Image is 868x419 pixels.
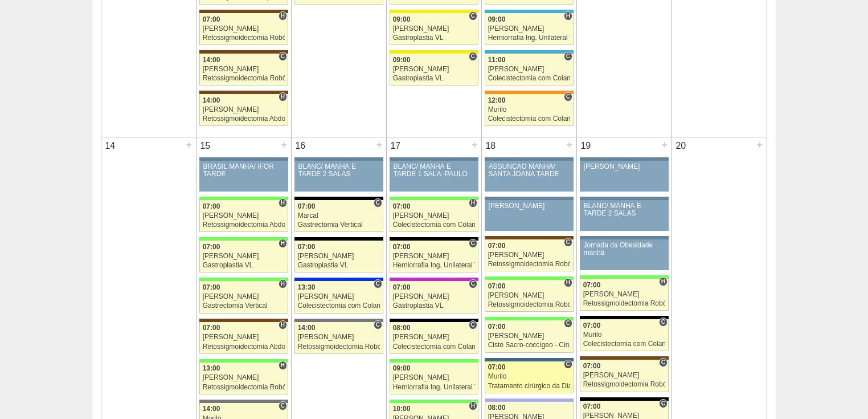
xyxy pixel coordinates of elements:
[298,333,380,341] div: [PERSON_NAME]
[488,292,571,299] div: [PERSON_NAME]
[488,25,571,32] div: [PERSON_NAME]
[393,25,476,32] div: [PERSON_NAME]
[298,343,380,351] div: Retossigmoidectomia Robótica
[199,241,288,272] a: H 07:00 [PERSON_NAME] Gastroplastia VL
[485,358,574,361] div: Key: São Luiz - Jabaquara
[583,291,666,298] div: [PERSON_NAME]
[580,161,669,192] a: [PERSON_NAME]
[488,115,571,123] div: Colecistectomia com Colangiografia VL
[294,322,383,354] a: C 14:00 [PERSON_NAME] Retossigmoidectomia Robótica
[292,137,309,154] div: 16
[564,11,572,21] span: Hospital
[294,161,383,192] a: BLANC/ MANHÃ E TARDE 2 SALAS
[469,137,479,152] div: +
[294,281,383,313] a: C 13:30 [PERSON_NAME] Colecistectomia com Colangiografia VL
[583,362,601,370] span: 07:00
[203,75,285,82] div: Retossigmoidectomia Robótica
[485,317,574,320] div: Key: Brasil
[279,361,287,370] span: Hospital
[485,236,574,239] div: Key: Santa Joana
[488,106,571,113] div: Murilo
[294,197,383,200] div: Key: Blanc
[294,237,383,241] div: Key: Blanc
[374,320,382,329] span: Consultório
[203,374,285,381] div: [PERSON_NAME]
[390,50,478,54] div: Key: Santa Rita
[485,239,574,271] a: C 07:00 [PERSON_NAME] Retossigmoidectomia Robótica
[203,202,220,210] span: 07:00
[755,137,764,152] div: +
[393,243,411,251] span: 07:00
[203,405,220,413] span: 14:00
[101,137,119,154] div: 14
[488,56,506,64] span: 11:00
[298,221,380,229] div: Gastrectomia Vertical
[659,399,668,408] span: Consultório
[279,279,287,288] span: Hospital
[580,239,669,270] a: Jornada da Obesidade manhã
[203,283,220,291] span: 07:00
[203,15,220,23] span: 07:00
[203,56,220,64] span: 14:00
[203,96,220,104] span: 14:00
[580,360,669,392] a: C 07:00 [PERSON_NAME] Retossigmoidectomia Robótica
[583,402,601,410] span: 07:00
[390,161,478,192] a: BLANC/ MANHÃ E TARDE 1 SALA -PAULO
[203,25,285,32] div: [PERSON_NAME]
[564,137,574,152] div: +
[390,363,478,394] a: 09:00 [PERSON_NAME] Herniorrafia Ing. Unilateral VL
[564,278,572,287] span: Hospital
[469,320,477,329] span: Consultório
[580,197,669,200] div: Key: Aviso
[577,137,595,154] div: 19
[199,359,288,363] div: Key: Brasil
[279,239,287,248] span: Hospital
[485,10,574,13] div: Key: Neomater
[393,283,411,291] span: 07:00
[580,275,669,279] div: Key: Brasil
[580,236,669,239] div: Key: Aviso
[203,333,285,341] div: [PERSON_NAME]
[488,261,571,268] div: Retossigmoidectomia Robótica
[390,359,478,363] div: Key: Brasil
[298,163,380,178] div: BLANC/ MANHÃ E TARDE 2 SALAS
[203,293,285,300] div: [PERSON_NAME]
[580,157,669,161] div: Key: Aviso
[580,279,669,311] a: H 07:00 [PERSON_NAME] Retossigmoidectomia Robótica
[485,91,574,94] div: Key: São Luiz - SCS
[298,243,316,251] span: 07:00
[584,202,665,217] div: BLANC/ MANHÃ E TARDE 2 SALAS
[488,373,571,380] div: Murilo
[393,364,411,372] span: 09:00
[203,253,285,260] div: [PERSON_NAME]
[199,91,288,94] div: Key: Santa Joana
[488,404,506,412] span: 08:00
[374,198,382,208] span: Consultório
[393,343,476,351] div: Colecistectomia com Colangiografia VL
[374,279,382,288] span: Consultório
[488,251,571,259] div: [PERSON_NAME]
[390,200,478,232] a: H 07:00 [PERSON_NAME] Colecistectomia com Colangiografia VL
[485,157,574,161] div: Key: Aviso
[294,200,383,232] a: C 07:00 Marcal Gastrectomia Vertical
[393,253,476,260] div: [PERSON_NAME]
[203,115,285,123] div: Retossigmoidectomia Abdominal VL
[393,212,476,219] div: [PERSON_NAME]
[203,262,285,269] div: Gastroplastia VL
[485,54,574,86] a: C 11:00 [PERSON_NAME] Colecistectomia com Colangiografia VL
[469,52,477,61] span: Consultório
[393,202,411,210] span: 07:00
[199,54,288,86] a: C 14:00 [PERSON_NAME] Retossigmoidectomia Robótica
[488,34,571,42] div: Herniorrafia Ing. Unilateral VL
[390,10,478,13] div: Key: Santa Rita
[390,281,478,313] a: C 07:00 [PERSON_NAME] Gastroplastia VL
[199,278,288,281] div: Key: Brasil
[390,237,478,241] div: Key: Blanc
[393,15,411,23] span: 09:00
[583,381,666,388] div: Retossigmoidectomia Robótica
[199,237,288,241] div: Key: Brasil
[298,202,316,210] span: 07:00
[279,137,289,152] div: +
[298,262,380,269] div: Gastroplastia VL
[485,94,574,126] a: C 12:00 Murilo Colecistectomia com Colangiografia VL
